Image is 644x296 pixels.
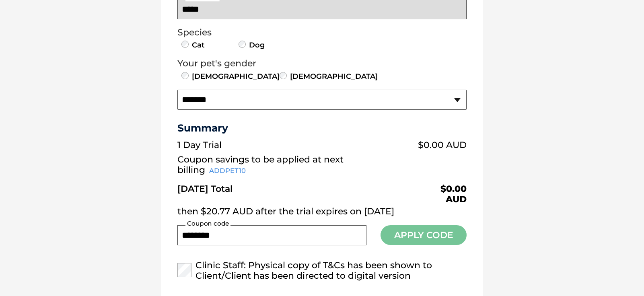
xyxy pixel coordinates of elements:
h3: Summary [177,122,467,134]
span: ADDPET10 [205,165,250,177]
button: Apply Code [381,225,467,245]
td: $0.00 AUD [416,138,467,152]
td: [DATE] Total [177,177,416,205]
input: Clinic Staff: Physical copy of T&Cs has been shown to Client/Client has been directed to digital ... [177,263,191,277]
legend: Your pet's gender [177,58,467,69]
td: 1 Day Trial [177,138,416,152]
td: $0.00 AUD [416,177,467,205]
td: Coupon savings to be applied at next billing [177,152,416,177]
label: Clinic Staff: Physical copy of T&Cs has been shown to Client/Client has been directed to digital ... [177,260,467,281]
td: then $20.77 AUD after the trial expires on [DATE] [177,204,467,219]
legend: Species [177,27,467,38]
label: Coupon code [185,220,230,227]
